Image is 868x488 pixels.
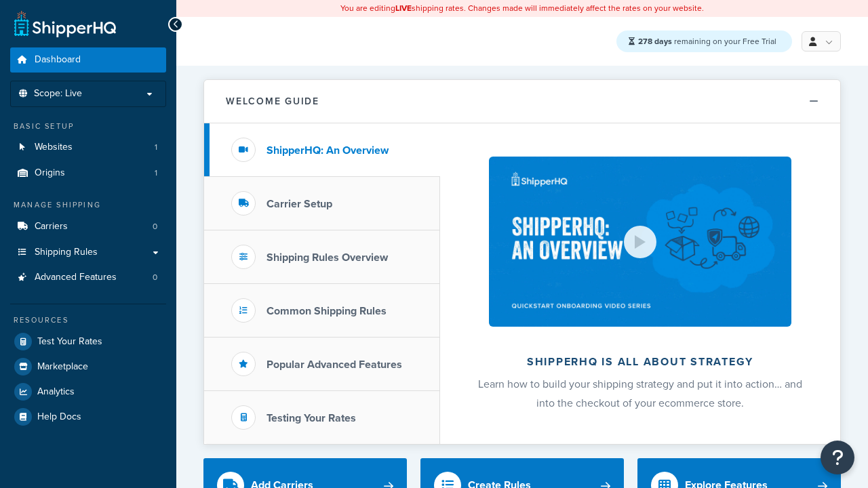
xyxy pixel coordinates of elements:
[35,221,68,232] span: Carriers
[37,411,81,423] span: Help Docs
[267,305,387,317] h3: Common Shipping Rules
[153,272,157,283] span: 0
[10,240,166,265] a: Shipping Rules
[638,35,672,47] strong: 278 days
[37,361,88,373] span: Marketplace
[10,329,166,354] a: Test Your Rates
[395,2,412,14] b: LIVE
[155,142,157,153] span: 1
[821,441,854,474] button: Open Resource Center
[35,272,117,283] span: Advanced Features
[10,265,166,290] li: Advanced Features
[10,121,166,132] div: Basic Setup
[10,199,166,211] div: Manage Shipping
[10,135,166,160] a: Websites1
[267,251,388,264] h3: Shipping Rules Overview
[155,167,157,179] span: 1
[10,135,166,160] li: Websites
[267,198,332,210] h3: Carrier Setup
[10,214,166,239] a: Carriers0
[10,161,166,186] a: Origins1
[35,54,81,66] span: Dashboard
[10,354,166,379] a: Marketplace
[10,380,166,404] a: Analytics
[37,386,75,398] span: Analytics
[35,142,73,153] span: Websites
[35,167,65,179] span: Origins
[10,265,166,290] a: Advanced Features0
[226,96,319,106] h2: Welcome Guide
[489,157,791,327] img: ShipperHQ is all about strategy
[204,80,840,123] button: Welcome Guide
[638,35,776,47] span: remaining on your Free Trial
[34,88,82,100] span: Scope: Live
[267,412,356,424] h3: Testing Your Rates
[37,336,102,348] span: Test Your Rates
[35,247,98,258] span: Shipping Rules
[10,214,166,239] li: Carriers
[153,221,157,232] span: 0
[478,376,802,411] span: Learn how to build your shipping strategy and put it into action… and into the checkout of your e...
[476,356,804,368] h2: ShipperHQ is all about strategy
[267,359,402,371] h3: Popular Advanced Features
[267,144,389,157] h3: ShipperHQ: An Overview
[10,314,166,326] div: Resources
[10,161,166,186] li: Origins
[10,405,166,429] a: Help Docs
[10,47,166,73] a: Dashboard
